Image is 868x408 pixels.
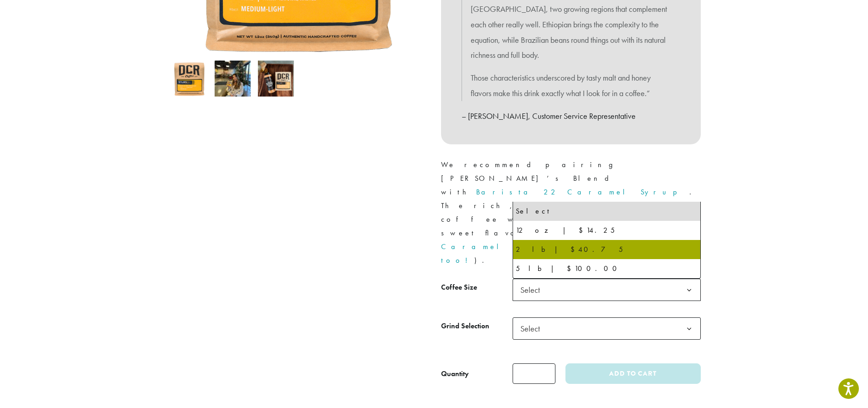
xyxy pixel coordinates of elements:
[215,61,251,97] img: Skylar's - Image 2
[258,61,294,97] img: Skylar's - Image 3
[513,202,700,221] li: Select
[517,281,549,299] span: Select
[516,262,698,275] div: 5 lb | $100.00
[441,158,701,268] p: We recommend pairing [PERSON_NAME]’s Blend with . The rich, full body of this coffee welcomes the...
[441,281,513,294] label: Coffee Size
[441,368,469,379] div: Quantity
[471,70,671,101] p: Those characteristics underscored by tasty malt and honey flavors make this drink exactly what I ...
[516,243,698,256] div: 2 lb | $40.75
[513,317,701,340] span: Select
[441,320,513,333] label: Grind Selection
[462,108,680,124] p: – [PERSON_NAME], Customer Service Representative
[516,224,698,237] div: 12 oz | $14.25
[476,187,689,197] a: Barista 22 Caramel Syrup
[513,363,555,384] input: Product quantity
[517,320,549,337] span: Select
[565,363,700,384] button: Add to cart
[171,61,207,97] img: Skylar's
[513,279,701,301] span: Select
